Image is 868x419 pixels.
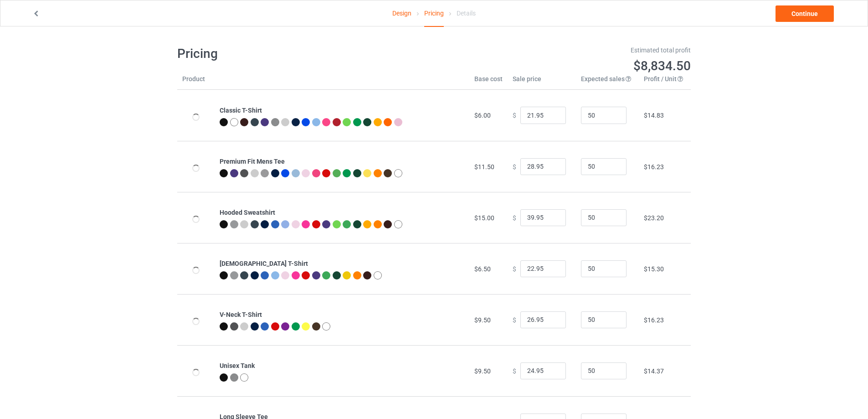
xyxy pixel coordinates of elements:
th: Product [177,74,215,90]
a: Design [392,0,411,26]
img: heather_texture.png [261,169,269,177]
img: heather_texture.png [271,118,279,126]
div: Pricing [424,0,444,27]
span: $16.23 [644,316,664,324]
span: $14.83 [644,112,664,119]
span: $ [513,265,516,272]
span: $ [513,214,516,221]
span: $23.20 [644,214,664,222]
b: V-Neck T-Shirt [220,311,262,318]
th: Sale price [508,74,576,90]
b: Unisex Tank [220,362,255,369]
th: Expected sales [576,74,639,90]
div: Details [457,0,476,26]
span: $6.50 [474,265,491,273]
img: heather_texture.png [230,373,238,382]
span: $11.50 [474,163,494,171]
b: Hooded Sweatshirt [220,209,275,216]
span: $15.30 [644,265,664,273]
a: Continue [776,5,834,22]
th: Base cost [469,74,508,90]
th: Profit / Unit [639,74,691,90]
h1: Pricing [177,46,428,62]
span: $9.50 [474,316,491,324]
span: $ [513,163,516,170]
span: $16.23 [644,163,664,171]
span: $6.00 [474,112,491,119]
span: $ [513,367,516,374]
span: $9.50 [474,367,491,375]
span: $14.37 [644,367,664,375]
b: Premium Fit Mens Tee [220,158,285,165]
span: $8,834.50 [633,58,691,73]
span: $ [513,112,516,119]
b: [DEMOGRAPHIC_DATA] T-Shirt [220,260,308,267]
span: $ [513,316,516,323]
b: Classic T-Shirt [220,107,262,114]
div: Estimated total profit [441,46,691,55]
span: $15.00 [474,214,494,222]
